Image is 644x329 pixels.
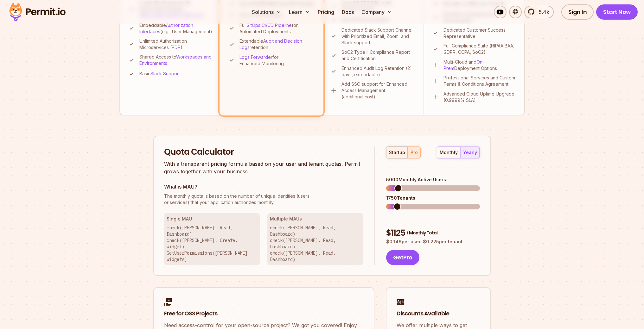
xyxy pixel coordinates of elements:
div: monthly [440,149,458,156]
p: Full Compliance Suite (HIPAA BAA, GDPR, CCPA, SoC2) [443,43,517,55]
button: Company [359,6,395,18]
button: Learn [286,6,313,18]
h2: Free for OSS Projects [164,310,364,318]
a: Audit and Decision Logs [239,38,302,50]
a: GitOps CI/CD Pipeline [246,22,292,28]
div: 5000 Monthly Active Users [386,177,480,183]
p: SoC2 Type II Compliance Report and Certification [341,49,416,62]
a: Slack Support [150,71,180,76]
p: Add SSO support for Enhanced Access Management (additional cost) [341,81,416,100]
a: Authorization Interfaces [139,22,193,34]
h3: What is MAU? [164,183,363,190]
p: With a transparent pricing formula based on your user and tenant quotas, Permit grows together wi... [164,160,363,175]
p: $ 0.146 per user, $ 0.225 per tenant [386,239,480,245]
p: Shared Access to [139,54,213,66]
p: Dedicated Slack Support Channel with Prioritized Email, Zoom, and Slack support [341,27,416,46]
span: / Monthly Total [406,230,437,236]
h3: Multiple MAUs [270,216,360,222]
p: check([PERSON_NAME], Read, Dashboard) check([PERSON_NAME], Create, Widget) GetUserPermissions([PE... [167,225,257,263]
p: Full for Automated Deployments [239,22,315,35]
h2: Discounts Available [397,310,480,318]
p: Multi-Cloud and Deployment Options [443,59,517,71]
p: Advanced Cloud Uptime Upgrade (0.9999% SLA) [443,91,517,103]
img: Permit logo [6,1,68,23]
div: startup [389,149,405,156]
a: Sign In [561,4,594,20]
a: Docs [339,6,356,18]
p: or services) that your application authorizes monthly. [164,193,363,206]
div: $ 1125 [386,227,480,239]
h2: Quota Calculator [164,146,363,158]
a: On-Prem [443,59,484,71]
p: Professional Services and Custom Terms & Conditions Agreement [443,75,517,87]
p: Unlimited Authorization Microservices ( ) [139,38,213,51]
button: Solutions [249,6,284,18]
p: Enhanced Audit Log Retention (21 days, extendable) [341,65,416,78]
p: Dedicated Customer Success Representative [443,27,517,40]
h3: Single MAU [167,216,257,222]
p: check([PERSON_NAME], Read, Dashboard) check([PERSON_NAME], Read, Dashboard) check([PERSON_NAME], ... [270,225,360,263]
p: Embeddable (e.g., User Management) [139,22,213,35]
a: Logs Forwarder [239,54,272,60]
p: Basic [139,71,180,77]
a: PDP [172,45,181,50]
div: 1750 Tenants [386,195,480,201]
a: Start Now [596,4,638,20]
p: Extendable retention [239,38,315,51]
span: The monthly quota is based on the number of unique identities (users [164,193,363,199]
span: 5.4k [535,8,549,16]
p: for Enhanced Monitoring [239,54,315,67]
a: Pricing [315,6,337,18]
button: GetPro [386,250,419,265]
a: 5.4k [524,6,554,18]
